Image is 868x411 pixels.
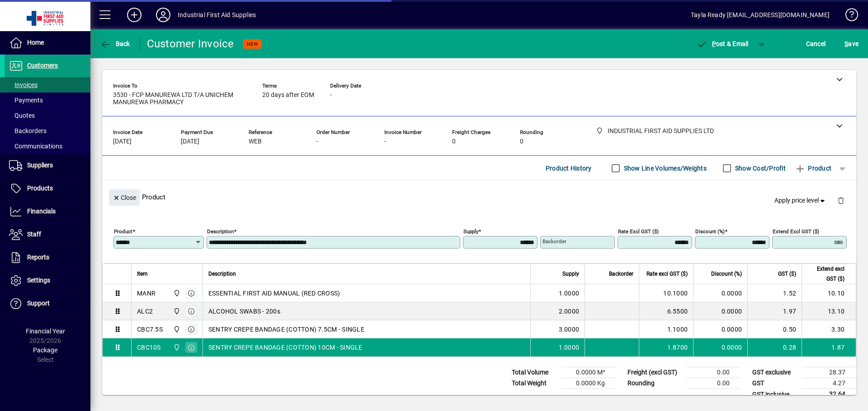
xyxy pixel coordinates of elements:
[113,190,136,205] span: Close
[691,8,830,22] div: Tayla Ready [EMAIL_ADDRESS][DOMAIN_NAME]
[149,7,178,23] button: Profile
[171,288,181,298] span: INDUSTRIAL FIRST AID SUPPLIES LTD
[747,338,802,356] td: 0.28
[9,127,47,134] span: Backorders
[452,138,456,145] span: 0
[178,8,256,22] div: Industrial First Aid Supplies
[802,389,856,400] td: 32.64
[806,37,826,51] span: Cancel
[9,97,43,104] span: Payments
[748,378,802,389] td: GST
[5,77,90,92] a: Invoices
[804,36,828,52] button: Cancel
[830,189,852,211] button: Delete
[120,7,149,23] button: Add
[5,32,90,54] a: Home
[171,342,181,352] span: INDUSTRIAL FIRST AID SUPPLIES LTD
[247,41,258,47] span: NEW
[208,289,340,298] span: ESSENTIAL FIRST AID MANUAL (RED CROSS)
[807,264,844,284] span: Extend excl GST ($)
[795,161,831,175] span: Product
[5,292,90,315] a: Support
[102,180,856,213] div: Product
[771,193,830,209] button: Apply price level
[686,367,741,378] td: 0.00
[839,2,857,31] a: Knowledge Base
[26,328,65,335] span: Financial Year
[645,307,688,316] div: 6.5500
[208,307,280,316] span: ALCOHOL SWABS - 200s
[27,277,50,284] span: Settings
[693,338,747,356] td: 0.0000
[542,238,566,245] mat-label: Backorder
[113,92,249,106] span: 3530 - FCP MANUREWA LTD T/A UNICHEM MANUREWA PHARMACY
[9,143,62,150] span: Communications
[618,228,659,235] mat-label: Rate excl GST ($)
[645,343,688,352] div: 1.8700
[802,367,856,378] td: 28.37
[137,325,163,334] div: CBC7.5S
[747,320,802,338] td: 0.50
[623,378,686,389] td: Rounding
[695,228,725,235] mat-label: Discount (%)
[802,338,856,356] td: 1.87
[5,200,90,223] a: Financials
[5,92,90,108] a: Payments
[171,306,181,316] span: INDUSTRIAL FIRST AID SUPPLIES LTD
[137,269,148,279] span: Item
[109,189,140,206] button: Close
[5,246,90,269] a: Reports
[507,378,561,389] td: Total Weight
[181,138,199,145] span: [DATE]
[463,228,478,235] mat-label: Supply
[802,378,856,389] td: 4.27
[711,269,742,279] span: Discount (%)
[107,193,142,201] app-page-header-button: Close
[733,164,786,173] label: Show Cost/Profit
[27,185,53,192] span: Products
[712,40,716,47] span: P
[249,138,262,145] span: WEB
[90,36,140,52] app-page-header-button: Back
[802,302,856,320] td: 13.10
[842,36,861,52] button: Save
[27,162,53,169] span: Suppliers
[9,112,35,119] span: Quotes
[646,269,688,279] span: Rate excl GST ($)
[844,40,848,47] span: S
[262,92,314,99] span: 20 days after EOM
[802,320,856,338] td: 3.30
[171,324,181,334] span: INDUSTRIAL FIRST AID SUPPLIES LTD
[207,228,234,235] mat-label: Description
[27,254,49,261] span: Reports
[623,367,686,378] td: Freight (excl GST)
[137,307,153,316] div: ALC2
[790,160,836,176] button: Product
[330,92,332,99] span: -
[5,269,90,292] a: Settings
[559,289,580,298] span: 1.0000
[748,367,802,378] td: GST exclusive
[113,138,132,145] span: [DATE]
[778,269,796,279] span: GST ($)
[100,40,130,47] span: Back
[384,138,386,145] span: -
[830,196,852,204] app-page-header-button: Delete
[609,269,633,279] span: Backorder
[208,269,236,279] span: Description
[27,62,58,69] span: Customers
[27,39,44,46] span: Home
[9,81,38,88] span: Invoices
[520,138,524,145] span: 0
[773,228,819,235] mat-label: Extend excl GST ($)
[5,177,90,200] a: Products
[559,307,580,316] span: 2.0000
[686,378,741,389] td: 0.00
[562,269,579,279] span: Supply
[5,139,90,154] a: Communications
[748,389,802,400] td: GST inclusive
[137,343,161,352] div: CBC10S
[561,378,616,389] td: 0.0000 Kg
[27,208,56,215] span: Financials
[33,346,57,354] span: Package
